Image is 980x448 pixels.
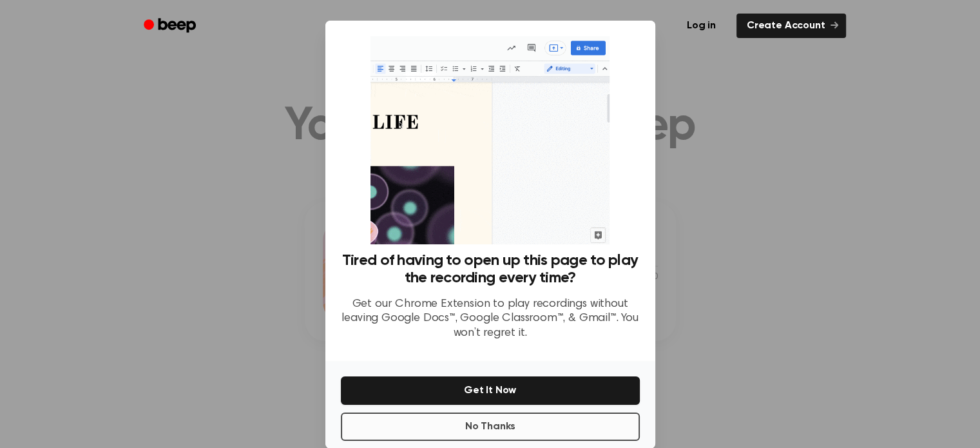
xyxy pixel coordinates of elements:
a: Create Account [736,14,846,38]
h3: Tired of having to open up this page to play the recording every time? [341,252,640,287]
a: Log in [674,11,729,41]
button: No Thanks [341,413,640,441]
img: Beep extension in action [370,36,610,244]
button: Get It Now [341,376,640,405]
a: Beep [135,14,207,39]
p: Get our Chrome Extension to play recordings without leaving Google Docs™, Google Classroom™, & Gm... [341,297,640,341]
